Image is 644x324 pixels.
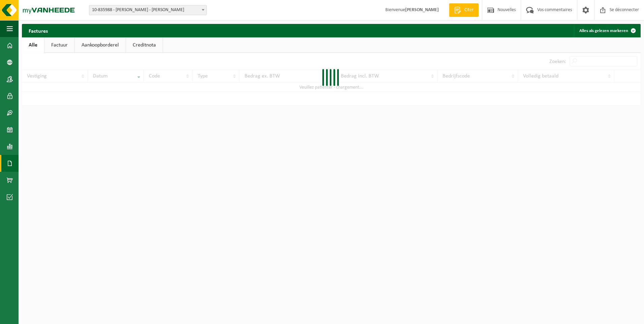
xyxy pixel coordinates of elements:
[44,37,74,53] a: Factuur
[89,5,206,15] span: 10-835988 - DAMIEN BERNARD SPRL - VILLERS-LE-BOUILLET
[126,37,163,53] a: Creditnota
[579,29,628,33] font: Alles als gelezen markeren
[574,24,640,37] button: Alles als gelezen markeren
[75,37,126,53] a: Aankoopborderel
[22,24,55,37] h2: Factures
[405,7,439,12] strong: [PERSON_NAME]
[89,5,207,15] span: 10-835988 - DAMIEN BERNARD SPRL - VILLERS-LE-BOUILLET
[449,3,479,17] a: Citer
[22,37,44,53] a: Alle
[385,7,439,12] font: Bienvenue
[463,7,475,13] span: Citer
